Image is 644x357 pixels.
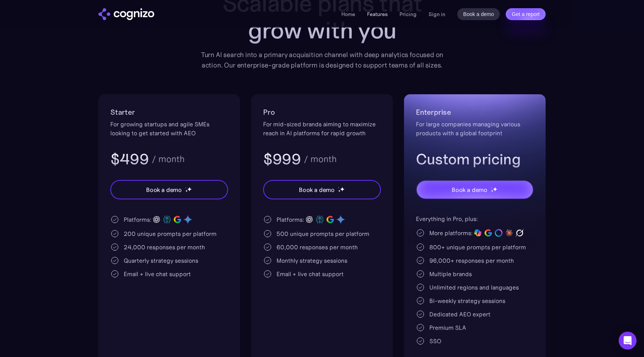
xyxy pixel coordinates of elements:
[195,50,449,70] div: Turn AI search into a primary acquisition channel with deep analytics focused on action. Our ente...
[338,190,341,192] img: star
[338,187,339,188] img: star
[263,149,301,169] h3: $999
[429,323,466,332] div: Premium SLA
[263,106,381,118] h2: Pro
[124,269,191,278] div: Email + live chat support
[98,8,154,20] a: home
[110,149,149,169] h3: $499
[491,187,492,188] img: star
[124,243,205,252] div: 24,000 responses per month
[277,269,344,278] div: Email + live chat support
[110,120,228,138] div: For growing startups and agile SMEs looking to get started with AEO
[263,180,381,199] a: Book a demostarstarstar
[429,256,514,265] div: 96,000+ responses per month
[146,185,182,194] div: Book a demo
[341,11,355,18] a: Home
[619,332,637,350] div: Open Intercom Messenger
[429,10,445,19] a: Sign in
[263,120,381,138] div: For mid-sized brands aiming to maximize reach in AI platforms for rapid growth
[416,120,534,138] div: For large companies managing various products with a global footprint
[416,106,534,118] h2: Enterprise
[340,187,345,192] img: star
[277,215,304,224] div: Platforms:
[416,149,534,169] h3: Custom pricing
[367,11,388,18] a: Features
[429,269,472,278] div: Multiple brands
[457,8,500,20] a: Book a demo
[277,256,347,265] div: Monthly strategy sessions
[187,187,192,192] img: star
[124,215,151,224] div: Platforms:
[304,155,337,164] div: / month
[400,11,417,18] a: Pricing
[277,229,369,238] div: 500 unique prompts per platform
[277,243,358,252] div: 60,000 responses per month
[493,187,498,192] img: star
[429,228,473,237] div: More platforms:
[299,185,335,194] div: Book a demo
[429,243,526,252] div: 800+ unique prompts per platform
[429,310,490,319] div: Dedicated AEO expert
[152,155,184,164] div: / month
[429,337,441,345] div: SSO
[416,214,534,223] div: Everything in Pro, plus:
[124,229,217,238] div: 200 unique prompts per platform
[110,180,228,199] a: Book a demostarstarstar
[185,187,186,188] img: star
[185,190,188,192] img: star
[98,8,154,20] img: cognizo logo
[429,296,505,305] div: Bi-weekly strategy sessions
[124,256,198,265] div: Quarterly strategy sessions
[429,283,519,292] div: Unlimited regions and languages
[110,106,228,118] h2: Starter
[506,8,546,20] a: Get a report
[416,180,534,199] a: Book a demostarstarstar
[452,185,487,194] div: Book a demo
[491,190,493,192] img: star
